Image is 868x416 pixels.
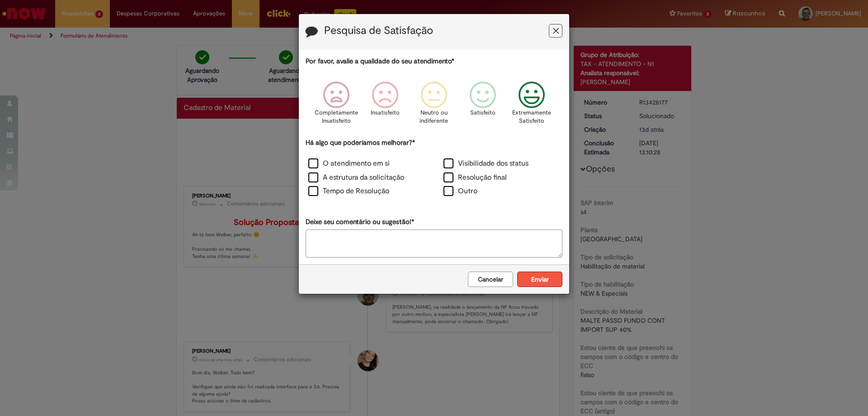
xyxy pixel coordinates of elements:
[306,57,454,66] label: Por favor, avalie a qualidade do seu atendimento*
[362,75,408,137] div: Insatisfeito
[315,109,358,125] p: Completamente Insatisfeito
[443,172,507,183] label: Resolução final
[470,109,495,117] p: Satisfeito
[313,75,359,137] div: Completamente Insatisfeito
[371,109,400,117] p: Insatisfeito
[460,75,506,137] div: Satisfeito
[517,272,562,287] button: Enviar
[443,158,528,169] label: Visibilidade dos status
[308,158,390,169] label: O atendimento em si
[443,186,477,196] label: Outro
[306,217,414,227] label: Deixe seu comentário ou sugestão!*
[306,138,562,199] div: Há algo que poderíamos melhorar?*
[411,75,457,137] div: Neutro ou indiferente
[308,172,404,183] label: A estrutura da solicitação
[512,109,551,125] p: Extremamente Satisfeito
[468,272,513,287] button: Cancelar
[509,75,555,137] div: Extremamente Satisfeito
[324,25,433,37] label: Pesquisa de Satisfação
[308,186,389,196] label: Tempo de Resolução
[418,109,450,125] p: Neutro ou indiferente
